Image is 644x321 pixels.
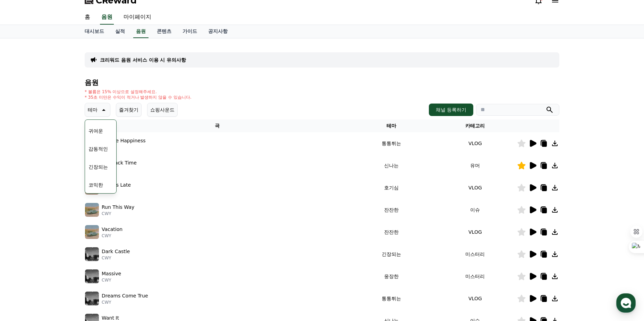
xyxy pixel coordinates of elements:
td: 통통튀는 [350,287,433,310]
th: 테마 [350,119,433,132]
td: 호기심 [350,177,433,199]
button: 채널 등록하기 [429,104,473,116]
img: music [85,269,99,283]
a: 음원 [133,25,149,38]
a: 설정 [90,220,133,237]
th: 곡 [85,119,350,132]
p: CWY [102,255,130,261]
span: 설정 [107,230,116,235]
a: 마이페이지 [118,10,157,25]
a: 실적 [110,25,130,38]
button: 긴장되는 [86,159,111,175]
button: 쇼핑사운드 [147,103,178,117]
td: 유머 [433,154,517,177]
a: 가이드 [177,25,203,38]
span: 대화 [63,230,72,236]
p: CWY [102,144,146,150]
button: 귀여운 [86,123,106,139]
td: 잔잔한 [350,221,433,243]
p: CWY [102,211,134,216]
img: music [85,225,99,239]
p: * 35초 미만은 수익이 적거나 발생하지 않을 수 있습니다. [85,95,192,100]
p: Massive [102,270,121,277]
td: 미스터리 [433,265,517,287]
p: A Little Happiness [102,137,146,144]
p: Dark Castle [102,248,130,255]
a: 대시보드 [79,25,110,38]
td: VLOG [433,132,517,154]
a: 홈 [2,220,46,237]
a: 대화 [46,220,90,237]
p: Cat Rack Time [102,159,137,167]
button: 즐겨찾기 [116,103,142,117]
p: Vacation [102,226,122,233]
td: 긴장되는 [350,243,433,265]
img: music [85,247,99,261]
td: 잔잔한 [350,199,433,221]
img: music [85,292,99,305]
a: 음원 [100,10,114,25]
td: 웅장한 [350,265,433,287]
td: VLOG [433,221,517,243]
a: 크리워드 음원 서비스 이용 시 유의사항 [100,56,186,63]
p: * 볼륨은 15% 이상으로 설정해주세요. [85,89,192,95]
p: Run This Way [102,204,134,211]
img: music [85,203,99,217]
td: VLOG [433,177,517,199]
th: 카테고리 [433,119,517,132]
button: 감동적인 [86,141,111,157]
td: 이슈 [433,199,517,221]
a: 콘텐츠 [151,25,177,38]
p: CWY [102,300,148,305]
td: 통통튀는 [350,132,433,154]
button: 테마 [85,103,110,117]
td: 미스터리 [433,243,517,265]
a: 공지사항 [203,25,233,38]
p: CWY [102,167,137,172]
span: 홈 [22,230,26,235]
button: 코믹한 [86,177,106,193]
p: Dreams Come True [102,292,148,300]
h4: 음원 [85,79,559,86]
td: 신나는 [350,154,433,177]
p: CWY [102,233,122,239]
p: CWY [102,277,121,283]
td: VLOG [433,287,517,310]
a: 홈 [79,10,96,25]
p: 테마 [88,105,98,115]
